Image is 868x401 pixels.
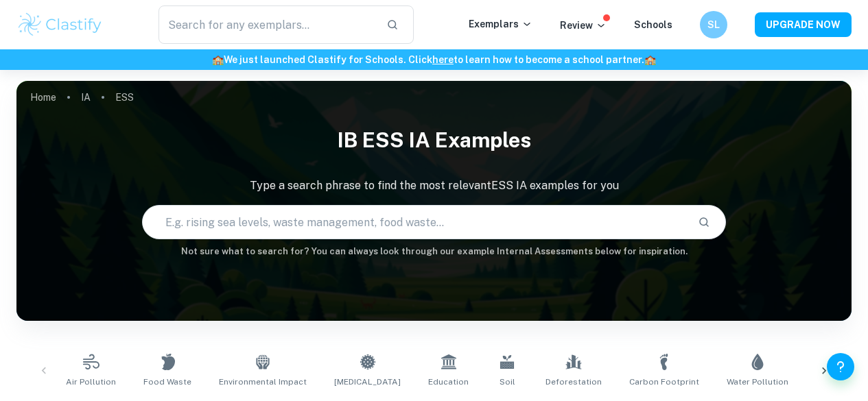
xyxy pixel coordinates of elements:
[212,54,224,65] span: 🏫
[500,376,515,388] span: Soil
[755,12,852,37] button: UPGRADE NOW
[143,376,191,388] span: Food Waste
[143,203,688,241] input: E.g. rising sea levels, waste management, food waste...
[692,210,716,234] button: Search
[560,18,607,33] p: Review
[81,88,91,107] a: IA
[827,353,854,380] button: Help and Feedback
[159,5,375,44] input: Search for any exemplars...
[115,90,134,105] p: ESS
[16,245,852,258] h6: Not sure what to search for? You can always look through our example Internal Assessments below f...
[3,52,865,67] h6: We just launched Clastify for Schools. Click to learn how to become a school partner.
[219,376,307,388] span: Environmental Impact
[16,178,852,194] p: Type a search phrase to find the most relevant ESS IA examples for you
[16,11,104,38] img: Clastify logo
[16,119,852,161] h1: IB ESS IA examples
[30,88,56,107] a: Home
[334,376,401,388] span: [MEDICAL_DATA]
[727,376,788,388] span: Water Pollution
[700,11,727,38] button: SL
[634,19,672,30] a: Schools
[66,376,116,388] span: Air Pollution
[546,376,602,388] span: Deforestation
[706,17,722,32] h6: SL
[432,54,454,65] a: here
[629,376,699,388] span: Carbon Footprint
[469,16,532,32] p: Exemplars
[644,54,656,65] span: 🏫
[428,376,469,388] span: Education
